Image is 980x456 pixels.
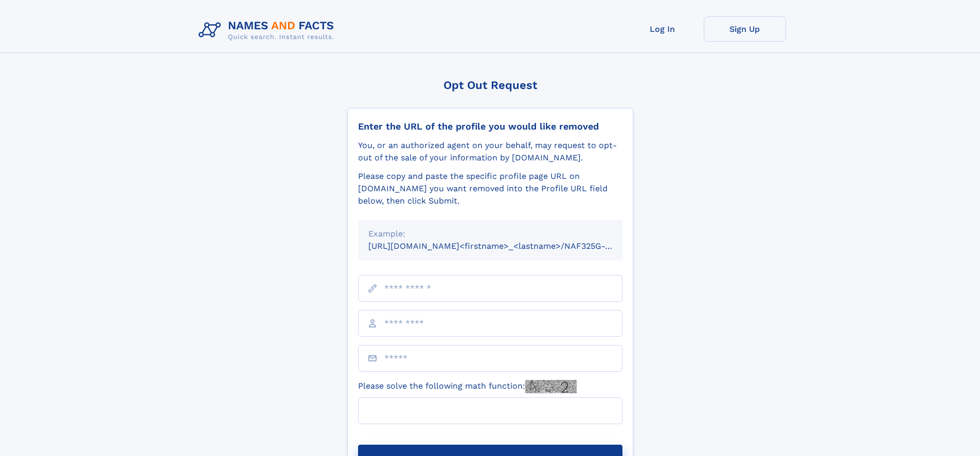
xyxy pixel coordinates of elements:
[368,241,642,251] small: [URL][DOMAIN_NAME]<firstname>_<lastname>/NAF325G-xxxxxxxx
[347,79,633,92] div: Opt Out Request
[194,16,343,44] img: Logo Names and Facts
[358,380,577,393] label: Please solve the following math function:
[704,16,786,42] a: Sign Up
[358,121,622,132] div: Enter the URL of the profile you would like removed
[368,228,612,240] div: Example:
[621,16,704,42] a: Log In
[358,170,622,207] div: Please copy and paste the specific profile page URL on [DOMAIN_NAME] you want removed into the Pr...
[358,139,622,164] div: You, or an authorized agent on your behalf, may request to opt-out of the sale of your informatio...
